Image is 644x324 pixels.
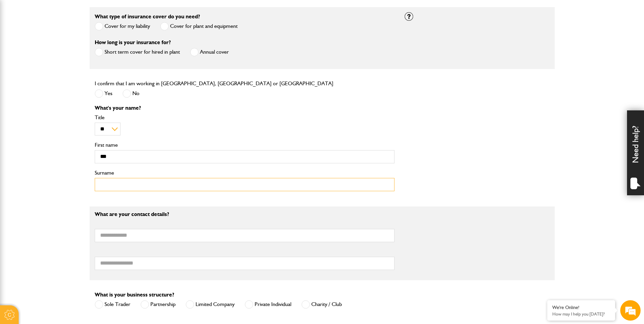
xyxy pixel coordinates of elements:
[245,300,291,309] label: Private Individual
[186,300,235,309] label: Limited Company
[301,300,342,309] label: Charity / Club
[12,38,29,47] img: d_20077148190_company_1631870298795_20077148190
[95,142,394,148] label: First name
[190,48,229,56] label: Annual cover
[95,81,333,86] label: I confirm that I am working in [GEOGRAPHIC_DATA], [GEOGRAPHIC_DATA] or [GEOGRAPHIC_DATA]
[95,212,394,217] p: What are your contact details?
[95,40,171,45] label: How long is your insurance for?
[627,110,644,195] div: Need help?
[141,300,176,309] label: Partnership
[95,14,200,19] label: What type of insurance cover do you need?
[95,48,180,56] label: Short term cover for hired in plant
[95,105,394,111] p: What's your name?
[95,300,130,309] label: Sole Trader
[111,3,128,20] div: Minimize live chat window
[9,103,124,118] input: Enter your phone number
[95,115,394,120] label: Title
[95,22,150,31] label: Cover for my liability
[92,209,123,218] em: Start Chat
[95,89,112,98] label: Yes
[9,83,124,98] input: Enter your email address
[552,305,610,310] div: We're Online!
[95,170,394,176] label: Surname
[9,123,124,203] textarea: Type your message and hit 'Enter'
[552,311,610,317] p: How may I help you today?
[123,89,140,98] label: No
[35,38,114,47] div: Chat with us now
[160,22,238,31] label: Cover for plant and equipment
[95,292,174,298] label: What is your business structure?
[9,63,124,78] input: Enter your last name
